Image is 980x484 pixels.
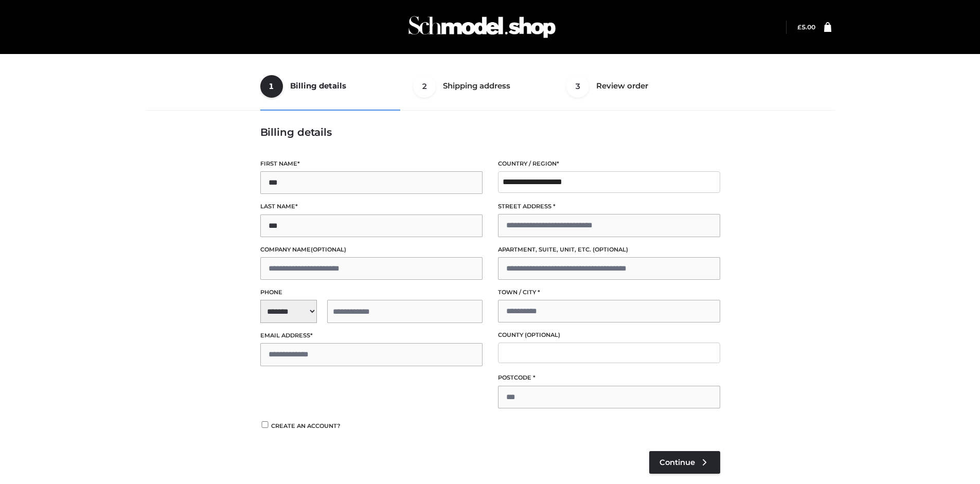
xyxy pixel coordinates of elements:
[498,288,720,297] label: Town / City
[260,126,720,138] h3: Billing details
[498,330,720,340] label: County
[525,331,560,338] span: (optional)
[498,373,720,383] label: Postcode
[660,458,695,467] span: Continue
[260,159,483,169] label: First name
[260,331,483,340] label: Email address
[260,245,483,255] label: Company name
[405,7,559,47] img: Schmodel Admin 964
[498,159,720,169] label: Country / Region
[498,245,720,255] label: Apartment, suite, unit, etc.
[797,23,815,31] a: £5.00
[260,288,483,297] label: Phone
[311,246,346,253] span: (optional)
[797,23,815,31] bdi: 5.00
[498,202,720,211] label: Street address
[649,451,720,474] a: Continue
[797,23,801,31] span: £
[593,246,628,253] span: (optional)
[260,421,270,428] input: Create an account?
[260,202,483,211] label: Last name
[271,422,341,429] span: Create an account?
